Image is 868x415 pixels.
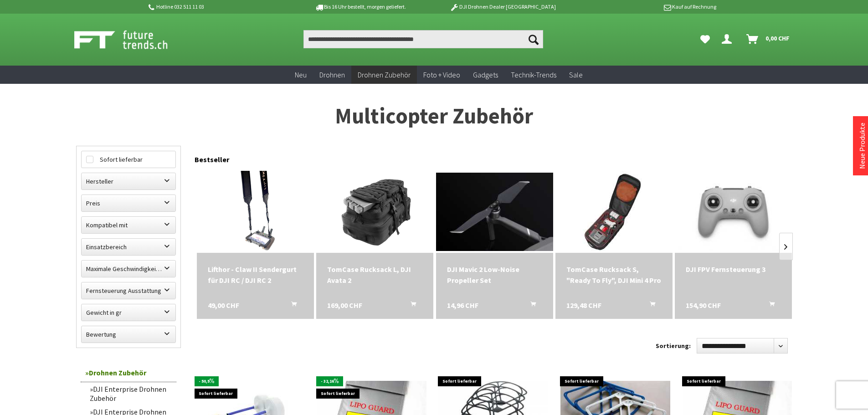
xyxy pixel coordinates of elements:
[327,264,422,286] a: TomCase Rucksack L, DJI Avata 2 169,00 CHF In den Warenkorb
[686,300,721,311] span: 154,90 CHF
[74,28,188,51] img: Shop Futuretrends - zur Startseite wechseln
[327,300,362,311] span: 169,00 CHF
[289,1,431,12] p: Bis 16 Uhr bestellt, morgen geliefert.
[639,300,661,312] button: In den Warenkorb
[208,264,303,286] a: Lifthor - Claw II Sendergurt für DJI RC / DJI RC 2 49,00 CHF In den Warenkorb
[319,70,345,79] span: Drohnen
[358,70,411,79] span: Drohnen Zubehör
[519,300,541,312] button: In den Warenkorb
[467,66,504,84] a: Gadgets
[81,364,176,382] a: Drohnen Zubehör
[280,300,302,312] button: In den Warenkorb
[566,264,662,286] a: TomCase Rucksack S, "Ready To Fly", DJI Mini 4 Pro 129,48 CHF In den Warenkorb
[147,1,289,12] p: Hotline 032 511 11 03
[686,264,781,275] div: DJI FPV Fernsteuerung 3
[566,264,662,286] div: TomCase Rucksack S, "Ready To Fly", DJI Mini 4 Pro
[718,30,739,48] a: Dein Konto
[431,1,574,12] p: DJI Drohnen Dealer [GEOGRAPHIC_DATA]
[225,171,285,253] img: Lifthor - Claw II Sendergurt für DJI RC / DJI RC 2
[82,195,175,211] label: Preis
[574,1,716,12] p: Kauf auf Rechnung
[686,264,781,275] a: DJI FPV Fernsteuerung 3 154,90 CHF In den Warenkorb
[208,264,303,286] div: Lifthor - Claw II Sendergurt für DJI RC / DJI RC 2
[563,66,589,84] a: Sale
[82,282,175,299] label: Fernsteuerung Ausstattung
[288,66,313,84] a: Neu
[436,173,553,251] img: DJI Mavic 2 Low-Noise Propeller Set
[765,31,790,46] span: 0,00 CHF
[208,300,239,311] span: 49,00 CHF
[82,261,175,277] label: Maximale Geschwindigkeit in km/h
[351,66,417,84] a: Drohnen Zubehör
[423,70,460,79] span: Foto + Video
[295,70,307,79] span: Neu
[743,30,794,48] a: Warenkorb
[313,66,351,84] a: Drohnen
[696,30,714,48] a: Meine Favoriten
[195,146,792,169] div: Bestseller
[327,264,422,286] div: TomCase Rucksack L, DJI Avata 2
[511,70,556,79] span: Technik-Trends
[524,30,543,48] button: Suchen
[858,123,867,169] a: Neue Produkte
[82,217,175,233] label: Kompatibel mit
[675,173,792,251] img: DJI FPV Fernsteuerung 3
[85,382,176,405] a: DJI Enterprise Drohnen Zubehör
[573,171,655,253] img: TomCase Rucksack S, "Ready To Fly", DJI Mini 4 Pro
[473,70,498,79] span: Gadgets
[82,239,175,255] label: Einsatzbereich
[76,105,792,128] h1: Multicopter Zubehör
[447,264,542,286] div: DJI Mavic 2 Low-Noise Propeller Set
[447,264,542,286] a: DJI Mavic 2 Low-Noise Propeller Set 14,96 CHF In den Warenkorb
[504,66,563,84] a: Technik-Trends
[656,338,691,353] label: Sortierung:
[82,151,175,168] label: Sofort lieferbar
[758,300,780,312] button: In den Warenkorb
[82,304,175,321] label: Gewicht in gr
[303,30,543,48] input: Produkt, Marke, Kategorie, EAN, Artikelnummer…
[566,300,601,311] span: 129,48 CHF
[82,326,175,343] label: Bewertung
[447,300,478,311] span: 14,96 CHF
[334,171,416,253] img: TomCase Rucksack L, DJI Avata 2
[417,66,467,84] a: Foto + Video
[82,173,175,190] label: Hersteller
[569,70,583,79] span: Sale
[400,300,421,312] button: In den Warenkorb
